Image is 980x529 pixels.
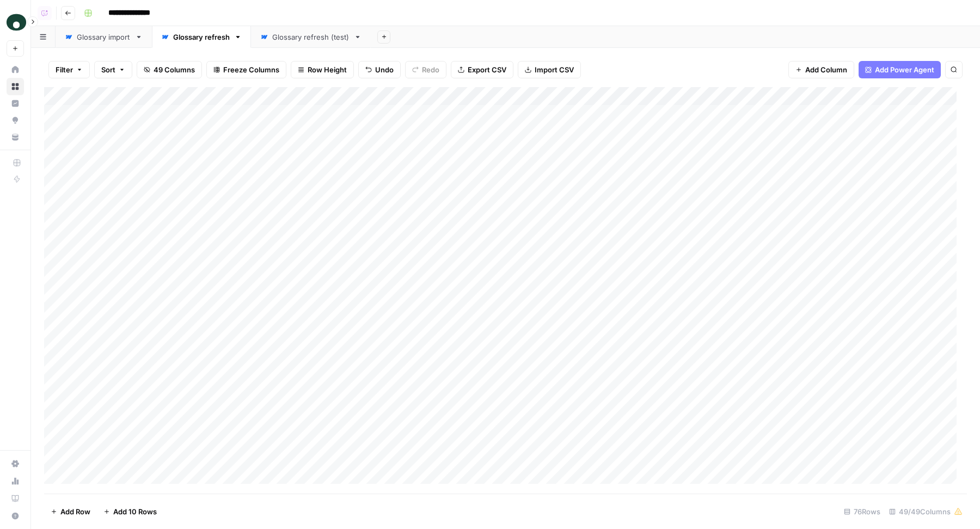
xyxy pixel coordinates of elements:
[7,472,24,490] a: Usage
[422,64,439,75] span: Redo
[48,61,90,78] button: Filter
[291,61,354,78] button: Row Height
[223,64,279,75] span: Freeze Columns
[805,64,847,75] span: Add Column
[152,26,251,48] a: Glossary refresh
[7,78,24,95] a: Browse
[859,61,941,78] button: Add Power Agent
[206,61,286,78] button: Freeze Columns
[56,64,73,75] span: Filter
[535,64,574,75] span: Import CSV
[405,61,446,78] button: Redo
[97,503,163,520] button: Add 10 Rows
[518,61,581,78] button: Import CSV
[101,64,115,75] span: Sort
[7,13,26,32] img: Oyster Logo
[358,61,401,78] button: Undo
[60,506,90,517] span: Add Row
[875,64,934,75] span: Add Power Agent
[7,9,24,36] button: Workspace: Oyster
[7,95,24,112] a: Insights
[272,32,350,42] div: Glossary refresh (test)
[788,61,854,78] button: Add Column
[885,503,967,520] div: 49/49 Columns
[137,61,202,78] button: 49 Columns
[840,503,885,520] div: 76 Rows
[7,490,24,507] a: Learning Hub
[468,64,506,75] span: Export CSV
[7,128,24,146] a: Your Data
[375,64,394,75] span: Undo
[154,64,195,75] span: 49 Columns
[56,26,152,48] a: Glossary import
[113,506,157,517] span: Add 10 Rows
[44,503,97,520] button: Add Row
[7,455,24,472] a: Settings
[173,32,230,42] div: Glossary refresh
[7,61,24,78] a: Home
[77,32,131,42] div: Glossary import
[251,26,371,48] a: Glossary refresh (test)
[308,64,347,75] span: Row Height
[451,61,513,78] button: Export CSV
[7,112,24,129] a: Opportunities
[7,507,24,525] button: Help + Support
[94,61,132,78] button: Sort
